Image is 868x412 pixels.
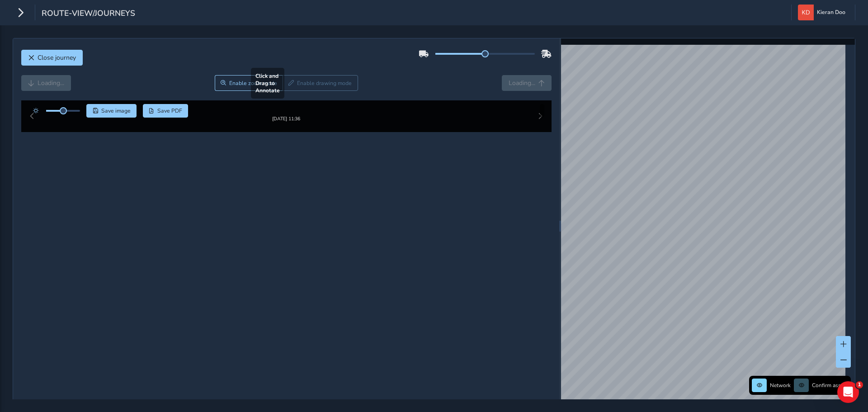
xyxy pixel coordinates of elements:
span: Save image [101,107,131,114]
img: diamond-layout [798,5,814,20]
iframe: Intercom live chat [837,381,859,403]
button: Close journey [21,50,83,66]
span: route-view/journeys [42,8,135,20]
button: Zoom [215,75,283,91]
span: Confirm assets [812,382,848,389]
button: Save [86,104,137,118]
button: Kieran Doo [798,5,849,20]
img: Thumbnail frame [259,114,314,123]
span: Kieran Doo [817,5,845,20]
span: Network [770,382,791,389]
span: Close journey [38,53,76,62]
button: PDF [143,104,189,118]
span: 1 [856,381,863,388]
span: Save PDF [157,107,182,114]
span: Enable zoom mode [229,80,277,87]
div: [DATE] 11:36 [259,123,314,129]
